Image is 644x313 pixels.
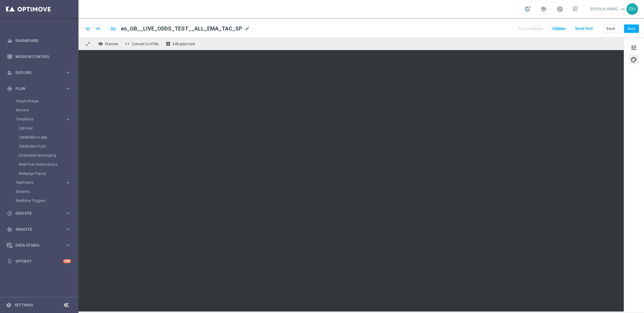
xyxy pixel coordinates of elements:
button: Templates keyboard_arrow_right [16,117,71,122]
span: Plan [15,87,65,91]
span: keyboard_arrow_down [619,6,626,12]
i: keyboard_arrow_right [65,117,71,122]
button: play_circle_outline Execute keyboard_arrow_right [7,211,71,216]
a: Actions [16,108,63,113]
span: Analyze [15,228,65,231]
div: Webpage Pop-up [19,169,78,178]
i: track_changes [7,227,12,232]
div: Target Groups [16,97,78,106]
a: [PERSON_NAME]keyboard_arrow_down [590,5,626,14]
button: remove_red_eye Preview [97,40,121,48]
div: Plan [7,86,65,91]
button: track_changes Analyze keyboard_arrow_right [7,227,71,232]
div: OptiPromo [16,181,65,184]
a: Settings [14,303,33,307]
i: settings [6,302,11,308]
div: Realtime Triggers [16,196,78,205]
span: Edit plain text [173,42,195,46]
i: keyboard_arrow_up [94,24,103,33]
i: remove_red_eye [98,41,103,46]
span: code [125,41,130,46]
a: Optibot [15,253,63,269]
div: Data Studio [7,243,65,248]
button: code Convert to HTML [123,40,162,48]
span: en_GB__LIVE_ODDS_TEST__ALL_EMA_TAC_SP [121,25,242,32]
i: lightbulb [7,259,12,264]
div: Templates [16,117,65,121]
i: gps_fixed [7,86,12,91]
span: school [540,6,547,12]
span: tune [630,44,637,52]
div: Dashboard [7,33,71,49]
button: Save [624,24,639,33]
i: keyboard_arrow_right [65,226,71,232]
div: Optibot [7,253,71,269]
i: person_search [7,70,12,75]
i: keyboard_arrow_right [65,210,71,216]
a: Optimail [19,126,63,131]
div: Actions [16,106,78,115]
div: OptiMobile In-App [19,133,78,142]
button: equalizer Dashboard [7,38,71,43]
i: folder [110,25,116,32]
button: gps_fixed Plan keyboard_arrow_right [7,86,71,91]
a: Embedded Messaging [19,153,63,158]
a: OptiMobile Push [19,144,63,149]
span: Convert to HTML [132,42,159,46]
a: Realtime Triggers [16,198,63,203]
div: Embedded Messaging [19,151,78,160]
a: Mission Control [15,49,71,65]
div: Web Push Notifications [19,160,78,169]
div: Templates [16,115,78,178]
button: Mission Control [7,54,71,59]
button: Validate [551,25,567,33]
button: OptiPromo keyboard_arrow_right [16,180,71,185]
button: Back [603,24,618,33]
button: tune [629,43,639,52]
div: Explore [7,70,65,75]
i: play_circle_outline [7,211,12,216]
button: folder [110,24,117,34]
span: Templates [16,117,59,121]
div: RH [626,3,638,15]
span: palette [630,56,637,64]
a: Target Groups [16,99,63,104]
div: Streams [16,187,78,196]
div: Analyze [7,227,65,232]
i: equalizer [7,38,12,43]
i: keyboard_arrow_right [65,70,71,75]
button: person_search Explore keyboard_arrow_right [7,70,71,75]
div: Execute [7,211,65,216]
div: OptiPromo [16,178,78,187]
div: OptiMobile Push [19,142,78,151]
button: Data Studio keyboard_arrow_right [7,243,71,248]
button: receipt Edit plain text [164,40,198,48]
span: Preview [105,42,118,46]
button: Send Test [574,25,594,33]
a: Streams [16,189,63,194]
span: Validate [552,27,566,31]
span: OptiPromo [16,181,59,184]
a: Webpage Pop-up [19,171,63,176]
button: lightbulb Optibot +10 [7,259,71,264]
i: keyboard_arrow_right [65,86,71,91]
a: OptiMobile In-App [19,135,63,140]
i: keyboard_arrow_right [65,180,71,186]
a: Web Push Notifications [19,162,63,167]
i: keyboard_arrow_right [65,242,71,248]
span: mode_edit [245,26,250,31]
i: receipt [166,41,171,46]
button: palette [629,55,639,64]
div: +10 [63,259,71,263]
span: Data Studio [15,244,65,247]
i: keyboard_arrow_down [83,24,92,33]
